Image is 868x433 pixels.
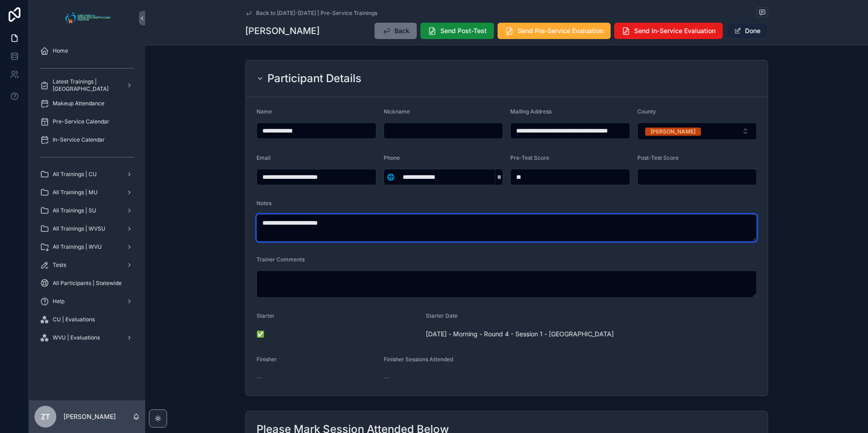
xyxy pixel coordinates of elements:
span: All Participants | Statewide [53,280,122,287]
a: Home [35,43,140,59]
span: Makeup Attendance [53,100,104,107]
span: -- [384,373,389,382]
a: CU | Evaluations [35,311,140,328]
span: Phone [384,154,400,161]
a: Makeup Attendance [35,95,140,112]
button: Back [375,23,417,39]
a: All Trainings | WVU [35,239,140,255]
a: Tests [35,257,140,273]
span: CU | Evaluations [53,316,95,323]
span: All Trainings | WVSU [53,225,105,232]
span: Email [256,154,271,161]
a: WVU | Evaluations [35,330,140,346]
span: Nickname [384,108,410,115]
span: Send Pre-Service Evaluation [518,26,603,35]
span: Latest Trainings | [GEOGRAPHIC_DATA] [53,78,119,93]
span: Finisher [256,356,277,363]
span: Back to [DATE]-[DATE] | Pre-Service Trainings [256,10,377,17]
span: ✅ [256,330,419,339]
button: Send Post-Test [420,23,494,39]
span: Home [53,47,68,54]
p: [PERSON_NAME] [64,412,116,421]
span: 🌐 [387,172,395,182]
a: Pre-Service Calendar [35,113,140,130]
span: Post-Test Score [637,154,679,161]
span: -- [256,373,262,382]
span: Mailing Address [510,108,552,115]
button: Select Button [637,123,757,140]
h1: [PERSON_NAME] [245,25,320,37]
span: Pre-Test Score [510,154,549,161]
a: Help [35,293,140,310]
a: All Participants | Statewide [35,275,140,291]
span: Name [256,108,272,115]
span: Notes [256,200,271,207]
button: Select Button [384,169,397,185]
span: Tests [53,261,66,269]
button: Send In-Service Evaluation [614,23,723,39]
a: In-Service Calendar [35,132,140,148]
button: Done [726,23,768,39]
a: All Trainings | SU [35,202,140,219]
span: Finisher Sessions Attended [384,356,453,363]
span: All Trainings | WVU [53,243,102,251]
span: Starter [256,312,275,319]
div: [PERSON_NAME] [651,128,695,136]
span: Help [53,298,64,305]
span: County [637,108,656,115]
span: All Trainings | MU [53,189,98,196]
span: All Trainings | SU [53,207,96,214]
a: All Trainings | WVSU [35,221,140,237]
a: All Trainings | CU [35,166,140,182]
span: All Trainings | CU [53,171,97,178]
h2: Participant Details [267,71,361,86]
span: Pre-Service Calendar [53,118,109,125]
img: App logo [63,11,112,25]
a: All Trainings | MU [35,184,140,201]
span: [DATE] - Morning - Round 4 - Session 1 - [GEOGRAPHIC_DATA] [426,330,672,339]
span: Back [395,26,409,35]
span: In-Service Calendar [53,136,105,143]
a: Back to [DATE]-[DATE] | Pre-Service Trainings [245,10,377,17]
a: Latest Trainings | [GEOGRAPHIC_DATA] [35,77,140,93]
span: Send In-Service Evaluation [634,26,715,35]
span: Send Post-Test [440,26,487,35]
div: scrollable content [29,36,145,358]
span: Starter Date [426,312,458,319]
span: WVU | Evaluations [53,334,100,341]
button: Send Pre-Service Evaluation [498,23,611,39]
span: ZT [41,411,50,422]
span: Trainer Comments [256,256,305,263]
